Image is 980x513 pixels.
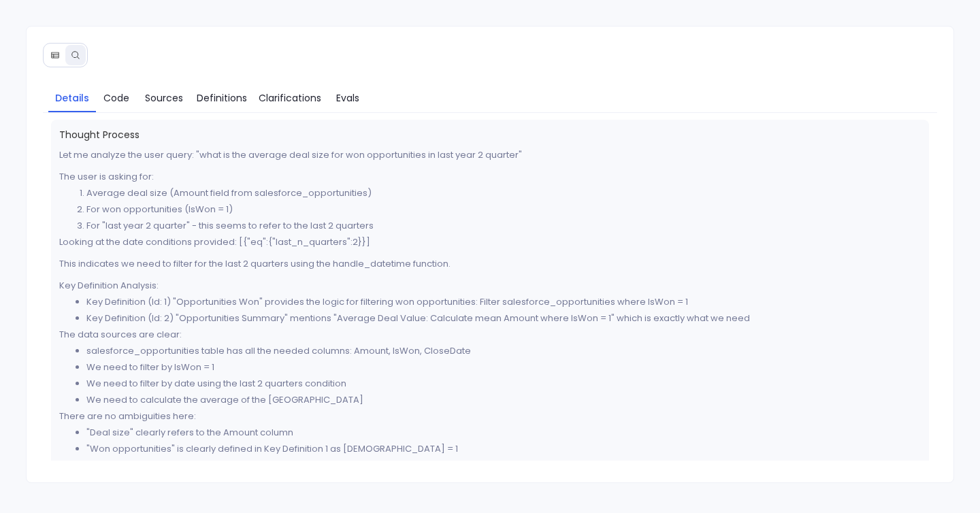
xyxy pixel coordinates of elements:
[86,185,921,201] li: Average deal size (Amount field from salesforce_opportunities)
[86,201,921,218] li: For won opportunities (IsWon = 1)
[336,90,359,105] span: Evals
[103,90,129,105] span: Code
[59,147,921,163] p: Let me analyze the user query: "what is the average deal size for won opportunities in last year ...
[86,392,921,408] li: We need to calculate the average of the [GEOGRAPHIC_DATA]
[145,90,183,105] span: Sources
[55,90,89,105] span: Details
[59,234,921,250] p: Looking at the date conditions provided: [{"eq":{"last_n_quarters":2}}]
[86,457,921,474] li: The date condition is provided and can be handled by handle_datetime
[86,218,921,234] li: For "last year 2 quarter" - this seems to refer to the last 2 quarters
[86,359,921,376] li: We need to filter by IsWon = 1
[59,128,921,142] span: Thought Process
[59,408,921,425] p: There are no ambiguities here:
[59,169,921,185] p: The user is asking for:
[86,310,921,327] li: Key Definition (Id: 2) "Opportunities Summary" mentions "Average Deal Value: Calculate mean Amoun...
[259,90,321,105] span: Clarifications
[59,256,921,272] p: This indicates we need to filter for the last 2 quarters using the handle_datetime function.
[86,343,921,359] li: salesforce_opportunities table has all the needed columns: Amount, IsWon, CloseDate
[86,376,921,392] li: We need to filter by date using the last 2 quarters condition
[86,294,921,310] li: Key Definition (Id: 1) "Opportunities Won" provides the logic for filtering won opportunities: Fi...
[197,90,247,105] span: Definitions
[59,327,921,343] p: The data sources are clear:
[86,425,921,441] li: "Deal size" clearly refers to the Amount column
[59,278,921,294] p: Key Definition Analysis:
[86,441,921,457] li: "Won opportunities" is clearly defined in Key Definition 1 as [DEMOGRAPHIC_DATA] = 1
